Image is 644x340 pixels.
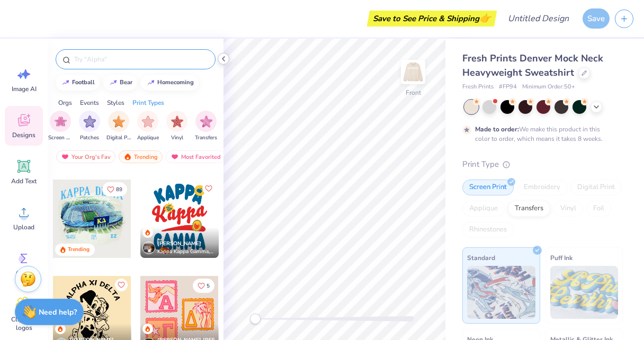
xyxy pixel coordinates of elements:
[48,111,73,142] div: filter for Screen Print
[553,201,583,217] div: Vinyl
[550,266,619,319] img: Puff Ink
[61,153,69,160] img: most_fav.gif
[462,52,603,79] span: Fresh Prints Denver Mock Neck Heavyweight Sweatshirt
[406,88,421,97] div: Front
[157,248,214,256] span: Kappa Kappa Gamma, [GEOGRAPHIC_DATA][US_STATE], [GEOGRAPHIC_DATA]
[462,158,623,171] div: Print Type
[79,111,100,142] button: filter button
[475,125,519,133] strong: Made to order:
[193,279,214,293] button: Like
[499,8,577,29] input: Untitled Design
[166,111,187,142] button: filter button
[137,111,159,142] button: filter button
[120,79,132,85] div: bear
[147,79,155,86] img: trend_line.gif
[56,150,115,163] div: Your Org's Fav
[462,222,514,238] div: Rhinestones
[195,134,217,142] span: Transfers
[6,315,41,332] span: Clipart & logos
[102,182,127,196] button: Like
[479,12,491,24] span: 👉
[80,98,99,108] div: Events
[68,246,90,254] div: Trending
[207,283,210,289] span: 5
[202,182,215,195] button: Like
[550,252,573,263] span: Puff Ink
[166,150,226,163] div: Most Favorited
[84,115,96,128] img: Patches Image
[79,111,100,142] div: filter for Patches
[106,111,131,142] button: filter button
[462,201,505,217] div: Applique
[116,187,122,192] span: 89
[12,85,37,93] span: Image AI
[462,180,514,195] div: Screen Print
[80,134,99,142] span: Patches
[475,124,605,144] div: We make this product in this color to order, which means it takes 8 weeks.
[157,79,194,85] div: homecoming
[109,79,118,86] img: trend_line.gif
[195,111,217,142] button: filter button
[39,307,77,317] strong: Need help?
[171,134,183,142] span: Vinyl
[517,180,567,195] div: Embroidery
[115,279,128,291] button: Like
[499,83,517,92] span: # FP94
[570,180,622,195] div: Digital Print
[11,177,37,185] span: Add Text
[132,98,164,108] div: Print Types
[56,75,100,91] button: football
[586,201,611,217] div: Foil
[467,266,535,319] img: Standard
[137,134,159,142] span: Applique
[250,314,261,324] div: Accessibility label
[107,98,124,108] div: Styles
[48,111,73,142] button: filter button
[200,115,212,128] img: Transfers Image
[137,111,159,142] div: filter for Applique
[522,83,575,92] span: Minimum Order: 50 +
[13,223,34,231] span: Upload
[462,83,494,92] span: Fresh Prints
[61,79,70,86] img: trend_line.gif
[106,111,131,142] div: filter for Digital Print
[142,115,154,128] img: Applique Image
[119,150,163,163] div: Trending
[171,115,183,128] img: Vinyl Image
[58,98,72,108] div: Orgs
[48,134,73,142] span: Screen Print
[370,11,494,26] div: Save to See Price & Shipping
[72,79,95,85] div: football
[195,111,217,142] div: filter for Transfers
[467,252,495,263] span: Standard
[113,115,125,128] img: Digital Print Image
[402,61,424,83] img: Front
[106,134,131,142] span: Digital Print
[123,153,132,160] img: trending.gif
[508,201,550,217] div: Transfers
[141,75,199,91] button: homecoming
[171,153,179,160] img: most_fav.gif
[166,111,187,142] div: filter for Vinyl
[12,131,35,139] span: Designs
[103,75,137,91] button: bear
[73,54,209,65] input: Try "Alpha"
[55,115,67,128] img: Screen Print Image
[157,240,201,247] span: [PERSON_NAME]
